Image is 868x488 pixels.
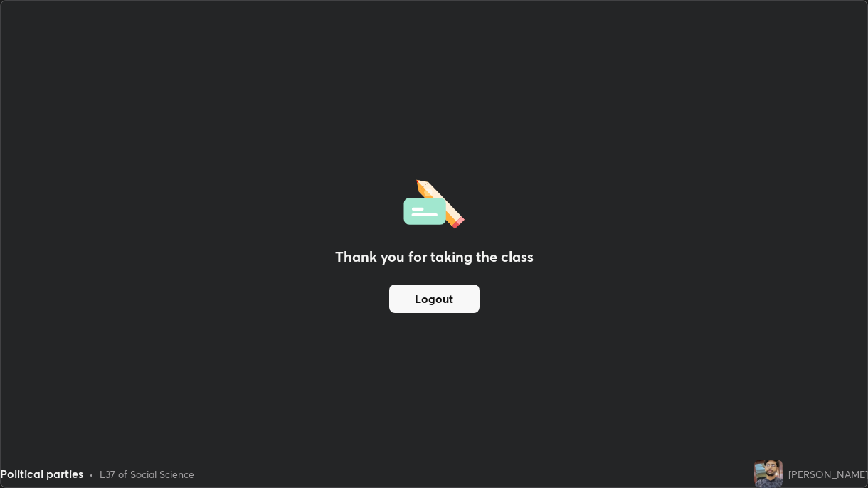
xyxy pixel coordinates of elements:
[788,467,868,482] div: [PERSON_NAME]
[403,175,465,229] img: offlineFeedback.1438e8b3.svg
[754,460,783,488] img: 5ef75ea5679a4b71ba87e36e7d6e78e8.jpg
[335,246,534,267] h2: Thank you for taking the class
[89,467,94,482] div: •
[100,467,194,482] div: L37 of Social Science
[389,285,480,313] button: Logout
